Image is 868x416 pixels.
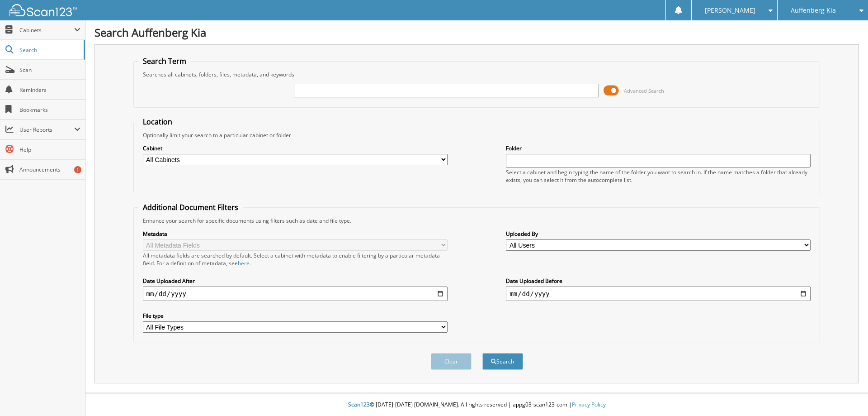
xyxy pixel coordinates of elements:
label: Metadata [143,230,448,238]
label: Folder [506,144,811,152]
div: © [DATE]-[DATE] [DOMAIN_NAME]. All rights reserved | appg03-scan123-com | [85,394,868,416]
span: [PERSON_NAME] [705,8,755,13]
span: Search [19,46,79,54]
span: Auffenberg Kia [791,8,836,13]
input: start [143,287,448,301]
label: File type [143,312,448,320]
span: Advanced Search [624,87,664,94]
a: Privacy Policy [572,401,606,408]
div: 1 [74,166,81,173]
div: Enhance your search for specific documents using filters such as date and file type. [138,217,816,225]
img: scan123-logo-white.svg [9,4,77,16]
h1: Search Auffenberg Kia [94,25,859,40]
label: Uploaded By [506,230,811,238]
span: Scan [19,66,80,74]
span: User Reports [19,126,74,134]
span: Help [19,146,80,153]
span: Scan123 [348,401,370,408]
label: Date Uploaded Before [506,277,811,285]
label: Date Uploaded After [143,277,448,285]
legend: Additional Document Filters [138,202,243,212]
label: Cabinet [143,144,448,152]
a: here [238,259,250,267]
span: Bookmarks [19,106,80,114]
span: Reminders [19,86,80,94]
legend: Search Term [138,56,191,66]
div: Select a cabinet and begin typing the name of the folder you want to search in. If the name match... [506,168,811,184]
legend: Location [138,117,177,127]
div: Optionally limit your search to a particular cabinet or folder [138,131,816,139]
span: Announcements [19,166,80,173]
input: end [506,287,811,301]
button: Search [482,353,523,370]
button: Clear [431,353,472,370]
div: Searches all cabinets, folders, files, metadata, and keywords [138,71,816,78]
div: All metadata fields are searched by default. Select a cabinet with metadata to enable filtering b... [143,252,448,267]
span: Cabinets [19,26,74,34]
